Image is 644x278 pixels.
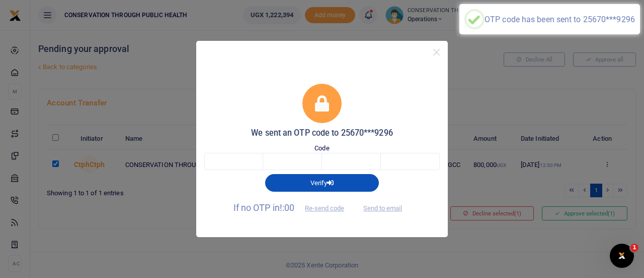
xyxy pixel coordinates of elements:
[485,15,635,24] div: OTP code has been sent to 25670***9296
[204,128,440,138] h5: We sent an OTP code to 25670***9296
[280,202,294,213] span: !:00
[265,174,379,191] button: Verify
[233,202,353,213] span: If no OTP in
[610,244,634,268] iframe: Intercom live chat
[314,143,329,153] label: Code
[630,244,638,252] span: 1
[429,45,444,60] button: Close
